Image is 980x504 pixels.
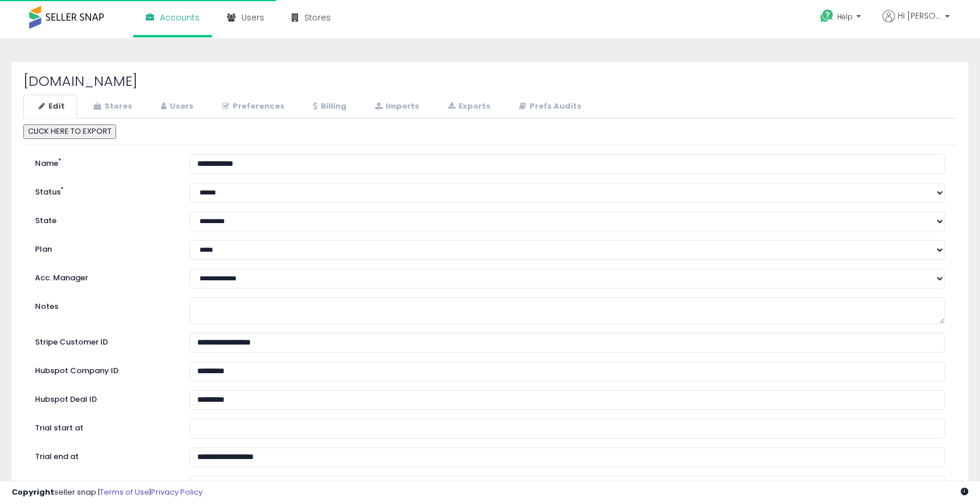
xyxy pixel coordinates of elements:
a: Terms of Use [100,486,149,498]
a: Billing [298,95,359,119]
label: Trial start at [26,419,181,434]
div: seller snap | | [12,487,202,498]
label: Hubspot Company ID [26,362,181,377]
label: Plan [26,240,181,255]
a: Preferences [207,95,297,119]
label: Name [26,154,181,169]
label: Trial end at [26,447,181,463]
label: Acc. Manager [26,269,181,284]
label: Status [26,183,181,198]
a: Edit [23,95,77,119]
button: CLICK HERE TO EXPORT [23,124,116,139]
span: Help [837,12,853,22]
label: Notes [26,297,181,312]
span: Stores [304,12,331,23]
a: Hi [PERSON_NAME] [883,10,950,36]
label: Stripe Customer ID [26,333,181,348]
a: Prefs Audits [504,95,594,119]
a: Privacy Policy [151,486,202,498]
h2: [DOMAIN_NAME] [23,74,957,89]
a: Stores [78,95,145,119]
strong: Copyright [12,486,54,498]
a: Users [146,95,206,119]
a: Exports [433,95,503,119]
i: Get Help [820,9,834,23]
span: Accounts [160,12,199,23]
label: Accelerator ends at [26,476,181,491]
span: Users [242,12,264,23]
label: State [26,211,181,227]
span: Hi [PERSON_NAME] [898,10,942,22]
label: Hubspot Deal ID [26,390,181,405]
a: Imports [360,95,432,119]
